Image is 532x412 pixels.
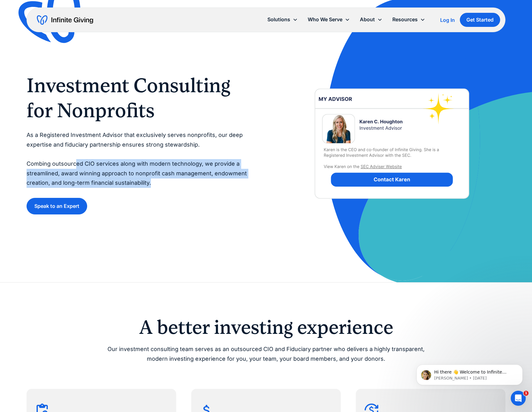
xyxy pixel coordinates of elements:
a: Speak to an Expert [27,198,87,214]
a: Get Started [460,13,500,27]
p: Our investment consulting team serves as an outsourced CIO and Fiduciary partner who delivers a h... [106,344,426,364]
div: About [355,13,387,26]
span: 1 [524,391,529,396]
p: As a Registered Investment Advisor that exclusively serves nonprofits, our deep expertise and fid... [27,130,253,188]
div: Solutions [267,15,290,24]
h2: A better investing experience [106,318,426,337]
iframe: Intercom notifications message [407,351,532,395]
img: investment-advisor-nonprofit-financial [308,60,475,227]
div: Who We Serve [308,15,342,24]
a: Log In [440,16,455,24]
div: About [360,15,375,24]
div: Resources [392,15,418,24]
div: Solutions [262,13,303,26]
a: home [37,15,93,25]
div: Resources [387,13,430,26]
div: Who We Serve [303,13,355,26]
h1: Investment Consulting for Nonprofits [27,73,253,123]
div: Log In [440,18,455,23]
iframe: Intercom live chat [511,391,526,406]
